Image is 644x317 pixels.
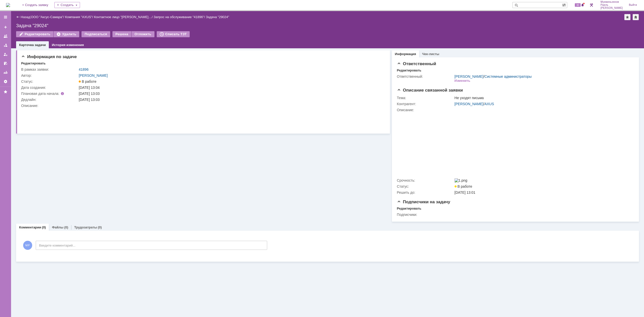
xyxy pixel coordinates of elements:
div: Задача "29024" [206,15,229,19]
span: 30 [575,3,581,7]
div: Статус: [397,184,454,188]
div: Описание: [21,104,382,108]
div: Редактировать [397,68,421,72]
div: (0) [42,225,46,229]
img: 1.png [455,178,467,182]
div: Дедлайн: [21,98,78,102]
a: Отчеты [2,68,10,76]
a: [PERSON_NAME] [455,102,484,106]
span: [PERSON_NAME] [600,7,623,10]
div: / [455,102,631,106]
div: Не уходят письма [455,96,631,100]
a: Запрос на обслуживание "41896" [153,15,204,19]
span: Раиль [600,4,623,7]
a: Чек-листы [422,52,439,56]
span: Информация по задаче [21,54,77,59]
span: Расширенный поиск [562,2,567,7]
span: Описание связанной заявки [397,88,463,93]
div: В рамках заявки: [21,67,78,71]
a: ООО "Аксус-Самара" [31,15,63,19]
div: Плановая дата начала: [21,92,72,96]
a: AXUS [485,102,494,106]
a: Мои согласования [2,59,10,67]
a: Заявки на командах [2,32,10,40]
a: Перейти в интерфейс администратора [588,2,594,8]
span: МР [23,241,32,250]
a: Создать заявку [2,23,10,31]
span: Подписчики на задачу [397,200,450,204]
div: Сделать домашней страницей [633,14,639,20]
a: Системные администраторы [485,74,532,78]
a: Контактное лицо "[PERSON_NAME]… [94,15,152,19]
span: Ответственный [397,61,436,66]
a: [PERSON_NAME] [79,73,108,77]
div: (0) [64,225,68,229]
div: Задача "29024" [16,23,639,28]
div: Контрагент: [397,102,454,106]
div: Редактировать [397,207,421,211]
div: / [153,15,206,19]
div: Срочность: [397,178,454,182]
div: Редактировать [21,61,46,65]
div: / [94,15,154,19]
div: Решить до: [397,190,454,194]
a: Назад [21,15,30,19]
div: Тема: [397,96,454,100]
a: Настройки [2,77,10,86]
a: Информация [395,52,416,56]
div: Изменить [455,79,470,83]
a: Перейти на домашнюю страницу [6,3,10,7]
div: [DATE] 13:04 [79,86,381,90]
span: Мукминьзянов [600,1,623,4]
div: | [30,15,31,19]
a: [PERSON_NAME] [455,74,484,78]
a: Карточка задачи [19,43,46,47]
div: (0) [98,225,102,229]
div: Создать [54,2,80,8]
div: Статус: [21,80,78,84]
div: Добавить в избранное [624,14,630,20]
a: Комментарии [19,225,41,229]
span: [DATE] 13:01 [455,190,475,194]
a: 41896 [79,67,89,71]
a: Файлы [52,225,63,229]
div: Подписчики: [397,213,454,217]
div: Автор: [21,73,78,77]
span: В работе [79,80,96,84]
div: Дата создания: [21,86,78,90]
div: [DATE] 13:03 [79,92,381,96]
div: Описание: [397,108,632,112]
span: В работе [455,184,472,188]
div: / [65,15,94,19]
a: Компания "AXUS" [65,15,92,19]
div: [DATE] 13:03 [79,98,381,102]
a: История изменения [52,43,84,47]
a: Заявки в моей ответственности [2,41,10,49]
a: Трудозатраты [74,225,97,229]
div: Ответственный: [397,74,454,78]
div: / [455,74,532,78]
div: / [31,15,65,19]
a: Мои заявки [2,50,10,58]
img: logo [6,3,10,7]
